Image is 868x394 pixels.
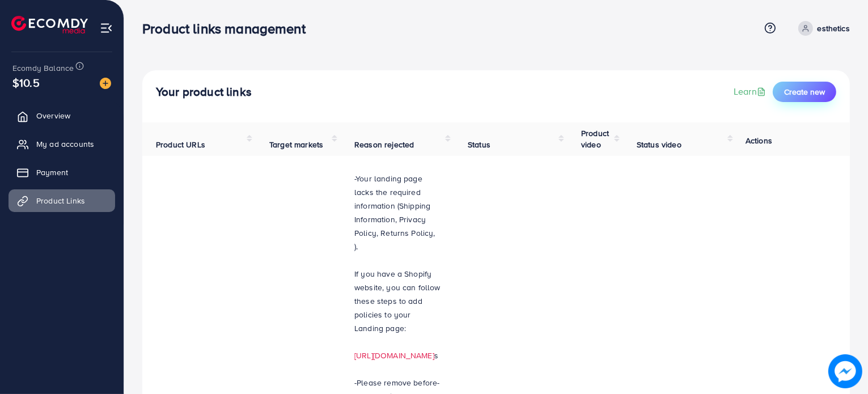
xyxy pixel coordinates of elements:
button: Create new [773,82,836,102]
span: Product video [581,128,609,150]
a: Overview [9,104,115,127]
h4: Your product links [156,85,252,99]
span: Payment [36,167,68,178]
span: Status [468,139,490,150]
p: esthetics [818,22,850,35]
span: Status video [637,139,681,150]
p: - [354,172,441,253]
a: Product Links [9,189,115,212]
img: image [100,78,111,89]
img: menu [100,22,113,35]
span: Create new [784,86,825,98]
h3: Product links management [142,20,315,37]
span: $10.5 [12,74,40,91]
span: Actions [746,135,772,146]
a: My ad accounts [9,133,115,155]
img: image [831,357,860,386]
a: [URL][DOMAIN_NAME] [354,350,434,361]
span: Reason rejected [354,139,414,150]
span: Overview [36,110,70,121]
span: Ecomdy Balance [12,62,74,74]
span: Product URLs [156,139,205,150]
img: logo [11,16,88,33]
a: Payment [9,161,115,184]
span: Target markets [269,139,323,150]
span: Your landing page lacks the required information (Shipping Information, Privacy Policy, Returns P... [354,173,435,252]
a: esthetics [794,21,850,36]
span: s [434,350,438,361]
a: Learn [734,85,768,98]
span: Product Links [36,195,85,206]
span: If you have a Shopify website, you can follow these steps to add policies to your Landing page: [354,268,441,334]
span: My ad accounts [36,138,94,150]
